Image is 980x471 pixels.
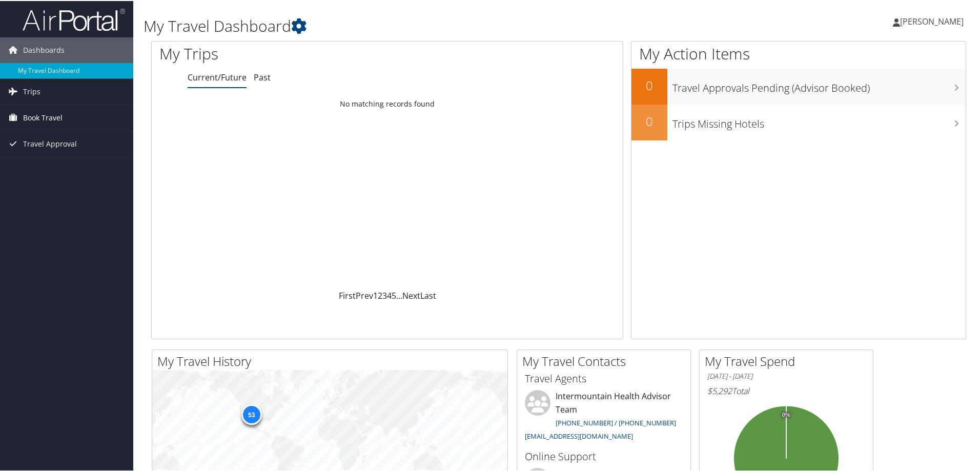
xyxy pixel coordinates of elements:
li: Intermountain Health Advisor Team [520,389,688,444]
h1: My Trips [159,42,419,64]
span: Travel Approval [23,130,77,156]
span: … [396,289,402,300]
a: [EMAIL_ADDRESS][DOMAIN_NAME] [525,431,633,440]
a: Past [254,71,271,82]
a: [PHONE_NUMBER] / [PHONE_NUMBER] [556,417,676,426]
div: 53 [241,403,261,424]
h6: [DATE] - [DATE] [707,371,865,380]
span: Trips [23,78,40,104]
h6: Total [707,384,865,396]
a: [PERSON_NAME] [893,5,974,36]
a: 5 [392,289,396,300]
h3: Travel Approvals Pending (Advisor Booked) [672,75,966,94]
td: No matching records found [152,94,623,112]
span: Dashboards [23,36,65,62]
h2: My Travel Contacts [522,352,690,369]
h1: My Travel Dashboard [144,14,697,36]
a: 3 [382,289,387,300]
a: 2 [378,289,382,300]
h2: My Travel Spend [705,352,873,369]
h2: My Travel History [157,352,507,369]
span: Book Travel [23,104,63,130]
h2: 0 [631,112,667,129]
a: 0Travel Approvals Pending (Advisor Booked) [631,68,966,104]
a: Last [420,289,436,300]
a: Current/Future [188,71,247,82]
h1: My Action Items [631,42,966,64]
h3: Online Support [525,448,683,463]
a: First [339,289,356,300]
a: 4 [387,289,392,300]
span: $5,292 [707,384,732,396]
span: [PERSON_NAME] [900,15,964,26]
a: Next [402,289,420,300]
a: Prev [356,289,373,300]
h2: 0 [631,76,667,93]
tspan: 0% [782,411,790,417]
h3: Travel Agents [525,371,683,385]
a: 1 [373,289,378,300]
h3: Trips Missing Hotels [672,111,966,130]
a: 0Trips Missing Hotels [631,104,966,139]
img: airportal-logo.png [23,7,125,31]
